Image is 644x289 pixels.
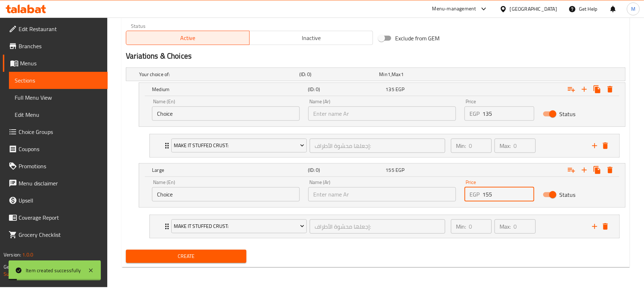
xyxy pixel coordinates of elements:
[19,162,102,170] span: Promotions
[3,38,108,55] a: Branches
[9,72,108,89] a: Sections
[174,141,304,150] span: Make It Stuffed Crust:
[3,140,108,158] a: Coupons
[386,165,394,175] span: 155
[139,83,625,96] div: Expand
[126,51,625,61] h2: Variations & Choices
[3,209,108,226] a: Coverage Report
[510,5,557,13] div: [GEOGRAPHIC_DATA]
[3,175,108,192] a: Menu disclaimer
[126,250,246,263] button: Create
[591,83,604,96] button: Clone new choice
[26,266,81,274] div: Item created successfully
[470,190,480,199] p: EGP
[252,33,370,43] span: Inactive
[482,187,534,201] input: Please enter price
[392,70,400,79] span: Max
[171,139,307,153] button: Make It Stuffed Crust:
[126,31,250,45] button: Active
[565,83,578,96] button: Add choice group
[152,166,305,174] h5: Large
[3,55,108,72] a: Menus
[308,86,383,93] h5: (ID: 0)
[171,219,307,234] button: Make It Stuffed Crust:
[15,93,102,102] span: Full Menu View
[19,213,102,222] span: Coverage Report
[386,85,394,94] span: 135
[432,5,476,13] div: Menu-management
[456,141,466,150] p: Min:
[4,269,49,279] a: Support.OpsPlatform
[560,110,576,118] span: Status
[395,85,404,94] span: EGP
[589,221,600,232] button: add
[600,140,611,151] button: delete
[3,192,108,209] a: Upsell
[388,70,390,79] span: 1
[308,187,456,201] input: Enter name Ar
[19,128,102,136] span: Choice Groups
[152,86,305,93] h5: Medium
[604,83,616,96] button: Delete Medium
[401,70,404,79] span: 1
[3,123,108,140] a: Choice Groups
[139,164,625,176] div: Expand
[144,131,625,160] li: Expand
[152,106,300,121] input: Enter name En
[15,110,102,119] span: Edit Menu
[308,106,456,121] input: Enter name Ar
[578,83,591,96] button: Add new choice
[456,222,466,231] p: Min:
[15,76,102,85] span: Sections
[600,221,611,232] button: delete
[249,31,373,45] button: Inactive
[152,187,300,201] input: Enter name En
[132,252,241,261] span: Create
[150,134,619,157] div: Expand
[22,250,33,259] span: 1.0.0
[3,20,108,38] a: Edit Restaurant
[379,70,388,79] span: Min
[604,164,616,176] button: Delete Large
[578,164,591,176] button: Add new choice
[150,215,619,238] div: Expand
[19,230,102,239] span: Grocery Checklist
[500,222,511,231] p: Max:
[20,59,102,68] span: Menus
[139,71,296,78] h5: Your choice of:
[129,33,247,43] span: Active
[3,158,108,175] a: Promotions
[379,71,457,78] div: ,
[144,212,625,241] li: Expand
[308,166,383,174] h5: (ID: 0)
[631,5,635,13] span: M
[19,145,102,153] span: Coupons
[482,106,534,121] input: Please enter price
[19,179,102,188] span: Menu disclaimer
[299,71,377,78] h5: (ID: 0)
[560,190,576,199] span: Status
[395,165,404,175] span: EGP
[470,109,480,118] p: EGP
[565,164,578,176] button: Add choice group
[19,42,102,50] span: Branches
[589,140,600,151] button: add
[126,68,625,81] div: Expand
[591,164,604,176] button: Clone new choice
[9,106,108,123] a: Edit Menu
[3,226,108,243] a: Grocery Checklist
[395,34,440,43] span: Exclude from GEM
[500,141,511,150] p: Max:
[9,89,108,106] a: Full Menu View
[4,262,36,271] span: Get support on:
[4,250,21,259] span: Version:
[19,196,102,205] span: Upsell
[19,25,102,33] span: Edit Restaurant
[174,222,304,231] span: Make It Stuffed Crust:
